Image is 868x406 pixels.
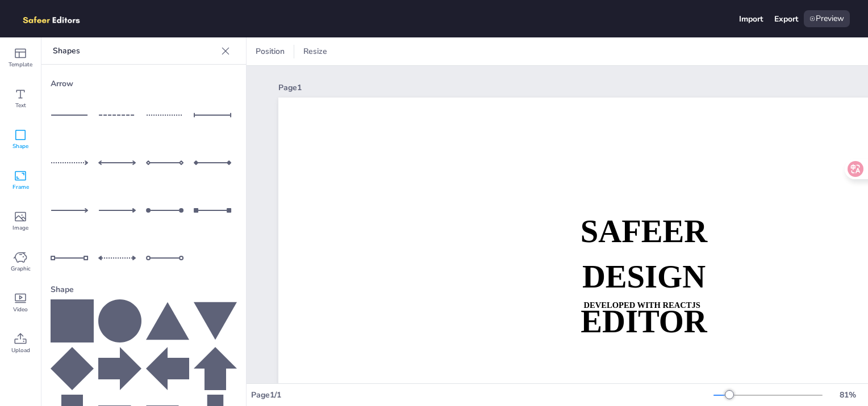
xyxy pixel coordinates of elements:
[253,46,287,57] span: Position
[13,305,28,314] span: Video
[15,101,26,110] span: Text
[11,264,31,273] span: Graphic
[581,214,707,249] strong: SAFEER
[53,37,216,65] p: Shapes
[581,259,707,339] strong: DESIGN EDITOR
[9,60,32,69] span: Template
[51,280,237,299] div: Shape
[804,10,850,27] div: Preview
[51,74,237,94] div: Arrow
[12,142,28,151] span: Shape
[739,14,763,24] div: Import
[774,14,798,24] div: Export
[584,301,700,310] strong: DEVELOPED WITH REACTJS
[12,183,29,192] span: Frame
[301,46,329,57] span: Resize
[251,390,713,400] div: Page 1 / 1
[18,10,97,27] img: logo.png
[834,390,861,400] div: 81 %
[12,223,28,232] span: Image
[11,346,30,355] span: Upload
